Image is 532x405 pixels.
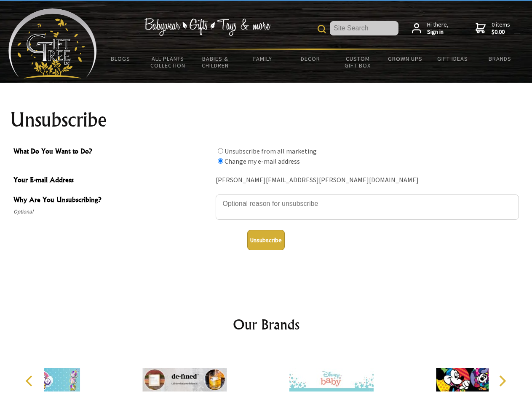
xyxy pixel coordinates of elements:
span: What Do You Want to Do? [13,146,211,158]
h1: Unsubscribe [10,110,522,130]
input: Site Search [330,21,398,35]
button: Next [493,372,511,390]
span: 0 items [492,21,510,36]
button: Previous [21,372,40,390]
strong: Sign in [427,28,449,36]
a: All Plants Collection [144,50,192,74]
a: Custom Gift Box [334,50,382,74]
a: Hi there,Sign in [412,21,449,36]
span: Hi there, [427,21,449,36]
input: What Do You Want to Do? [218,148,223,154]
strong: $0.00 [492,28,510,36]
a: Family [239,50,287,67]
span: Why Are You Unsubscribing? [13,194,211,207]
a: Gift Ideas [429,50,476,67]
a: 0 items$0.00 [476,21,510,36]
a: Grown Ups [381,50,429,67]
a: Babies & Children [192,50,239,74]
textarea: Why Are You Unsubscribing? [216,194,519,220]
a: Brands [476,50,524,67]
a: Decor [286,50,334,67]
img: Babyware - Gifts - Toys and more... [8,8,97,78]
div: [PERSON_NAME][EMAIL_ADDRESS][PERSON_NAME][DOMAIN_NAME] [216,174,519,187]
label: Change my e-mail address [225,157,300,165]
img: product search [318,25,326,33]
label: Unsubscribe from all marketing [225,147,317,155]
input: What Do You Want to Do? [218,158,223,164]
button: Unsubscribe [247,230,285,250]
h2: Our Brands [17,314,516,335]
span: Optional [13,207,211,217]
a: BLOGS [97,50,144,67]
img: Babywear - Gifts - Toys & more [144,18,270,36]
span: Your E-mail Address [13,175,211,187]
